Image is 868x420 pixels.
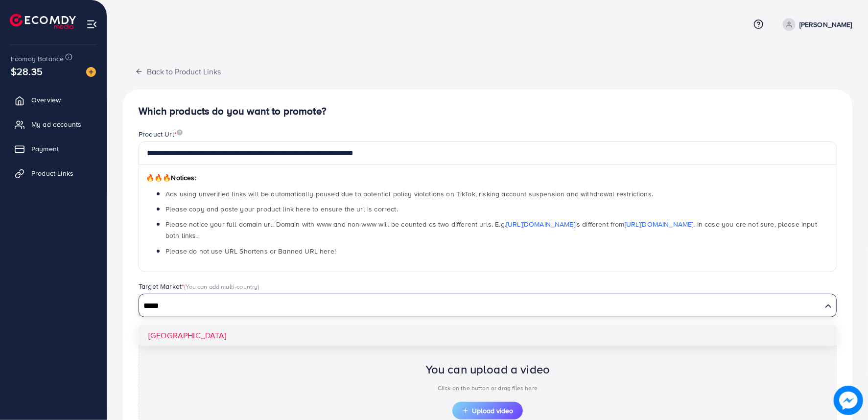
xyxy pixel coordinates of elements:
[7,139,99,159] a: Payment
[140,299,821,314] input: Search for option
[10,14,76,29] img: logo
[86,67,96,77] img: image
[11,54,64,64] span: Ecomdy Balance
[799,19,852,30] p: [PERSON_NAME]
[123,61,233,82] button: Back to Product Links
[7,115,99,134] a: My ad accounts
[31,144,59,154] span: Payment
[11,64,43,78] span: $28.35
[834,386,863,415] img: image
[184,282,259,291] span: (You can add multi-country)
[452,402,523,420] button: Upload video
[31,168,73,178] span: Product Links
[146,173,196,183] span: Notices:
[31,95,61,105] span: Overview
[779,18,852,31] a: [PERSON_NAME]
[506,219,575,229] a: [URL][DOMAIN_NAME]
[425,362,550,376] h2: You can upload a video
[139,105,837,117] h4: Which products do you want to promote?
[146,173,171,183] span: 🔥🔥🔥
[177,129,183,136] img: image
[7,163,99,183] a: Product Links
[139,281,259,291] label: Target Market
[425,382,550,394] p: Click on the button or drag files here
[86,19,97,30] img: menu
[165,246,336,256] span: Please do not use URL Shortens or Banned URL here!
[139,294,837,317] div: Search for option
[7,90,99,110] a: Overview
[31,119,81,129] span: My ad accounts
[139,325,837,346] li: [GEOGRAPHIC_DATA]
[462,407,513,414] span: Upload video
[139,129,183,139] label: Product Url
[165,189,653,199] span: Ads using unverified links will be automatically paused due to potential policy violations on Tik...
[165,219,817,240] span: Please notice your full domain url. Domain with www and non-www will be counted as two different ...
[625,219,694,229] a: [URL][DOMAIN_NAME]
[165,204,398,214] span: Please copy and paste your product link here to ensure the url is correct.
